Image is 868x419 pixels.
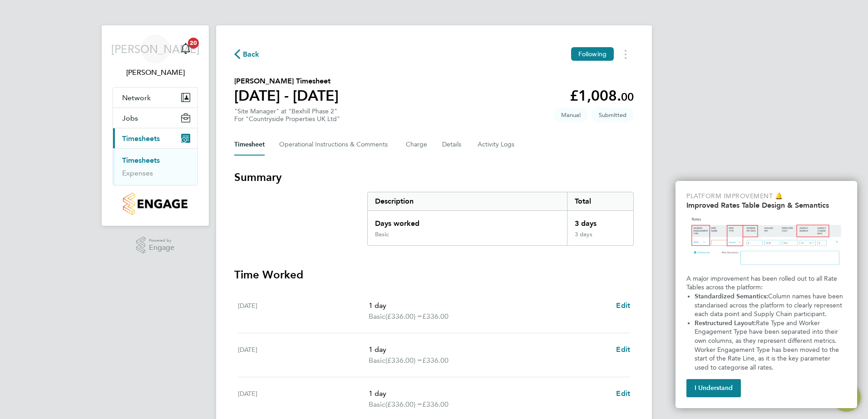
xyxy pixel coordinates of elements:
[616,345,630,354] span: Edit
[616,301,630,310] span: Edit
[567,231,633,245] div: 3 days
[578,50,607,58] span: Following
[686,213,846,271] img: Updated Rates Table Design & Semantics
[369,311,385,322] span: Basic
[123,193,187,215] img: countryside-properties-logo-retina.png
[102,25,209,226] nav: Main navigation
[234,134,265,156] button: Timesheet
[111,43,200,55] span: [PERSON_NAME]
[234,107,340,123] div: "Site Manager" at "Bexhill Phase 2"
[279,134,391,156] button: Operational Instructions & Comments
[422,312,449,321] span: £336.00
[369,344,609,355] p: 1 day
[238,344,369,366] div: [DATE]
[234,87,339,105] h1: [DATE] - [DATE]
[238,300,369,322] div: [DATE]
[122,134,160,143] span: Timesheets
[122,93,151,102] span: Network
[422,400,449,409] span: £336.00
[570,87,634,104] app-decimal: £1,008.
[234,170,634,185] h3: Summary
[368,192,567,210] div: Description
[695,292,768,300] strong: Standardized Semantics:
[442,134,463,156] button: Details
[406,134,428,156] button: Charge
[616,389,630,398] span: Edit
[122,114,138,122] span: Jobs
[686,379,741,397] button: I Understand
[243,49,260,60] span: Back
[122,169,153,177] a: Expenses
[149,237,174,244] span: Powered by
[385,400,422,409] span: (£336.00) =
[554,107,588,122] span: This timesheet was manually created.
[385,356,422,365] span: (£336.00) =
[422,356,449,365] span: £336.00
[695,292,845,318] span: Column names have been standarised across the platform to clearly represent each data point and S...
[695,319,841,371] span: Rate Type and Worker Engagement Type have been separated into their own columns, as they represen...
[113,193,198,215] a: Go to home page
[686,201,846,209] h2: Improved Rates Table Design & Semantics
[592,107,634,122] span: This timesheet is Submitted.
[369,300,609,311] p: 1 day
[113,67,198,78] span: John O'Neill
[122,156,160,165] a: Timesheets
[567,211,633,231] div: 3 days
[238,388,369,410] div: [DATE]
[234,268,634,282] h3: Time Worked
[234,76,339,87] h2: [PERSON_NAME] Timesheet
[369,399,385,410] span: Basic
[695,319,756,327] strong: Restructured Layout:
[676,181,857,408] div: Improved Rate Table Semantics
[686,274,846,292] p: A major improvement has been rolled out to all Rate Tables across the platform:
[617,47,634,61] button: Timesheets Menu
[375,231,389,238] div: Basic
[149,244,174,252] span: Engage
[367,192,634,246] div: Summary
[368,211,567,231] div: Days worked
[234,115,340,123] div: For "Countryside Properties UK Ltd"
[567,192,633,210] div: Total
[113,34,198,78] a: Go to account details
[621,90,634,103] span: 00
[478,134,516,156] button: Activity Logs
[369,355,385,366] span: Basic
[369,388,609,399] p: 1 day
[385,312,422,321] span: (£336.00) =
[686,192,846,201] p: Platform Improvement 🔔
[188,38,199,49] span: 20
